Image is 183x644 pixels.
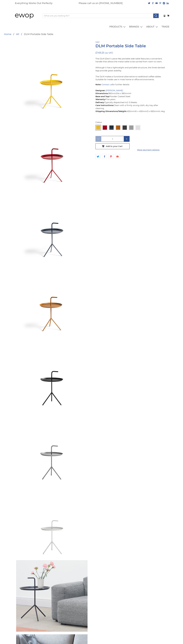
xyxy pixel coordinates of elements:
span: £149.25 [95,51,104,54]
strong: Warranty: [95,98,106,101]
a: BRANDS [128,23,145,30]
p: The DLM (Don’t Leave Me) portable side table features a convenient handle that allows the metal t... [95,57,167,81]
p: Everything Works Out Perfectly [15,1,52,5]
h1: DLM Portable Side Table [95,44,167,48]
p: Please call us on [PHONE_NUMBER] [79,1,123,5]
strong: Shipping Dimensions/Weight: [95,110,127,113]
a: All [16,33,19,35]
a: DLM Portable Side Table [16,189,88,261]
nav: breadcrumbs [4,33,53,35]
strong: Note: [95,83,101,86]
input: What are you looking for? [43,14,153,18]
a: HAY [95,41,100,43]
a: ABOUT [145,23,160,30]
div: Colour [95,121,167,124]
li: DLM Portable Side Table [19,33,53,35]
a: TRADE [160,23,171,30]
p: for further details. 380mmDia x 580mmH Powder Coated Steel Five years 2-3 Weeks Clean with a firm... [95,83,167,113]
a: DLM Portable Side Table [16,263,88,335]
strong: Delivery: [95,101,104,104]
a: Contact us [102,83,112,86]
nav: main navigation [12,23,171,30]
strong: Designer: [95,89,105,92]
a: HAY DLM Portable Side Table White [16,486,88,557]
strong: Dimensions: [95,92,108,95]
small: (ex VAT) [105,52,113,54]
a: HAY DLM Portable Side Table Grey [16,412,88,483]
span: Add to your Cart [106,145,122,147]
a: DLM Portable Side Table [16,115,88,186]
strong: Care instructions: [95,104,114,107]
a: HAY DLM Portable Side Table [16,560,88,632]
a: HAY DLM Portable Side Table Black [16,338,88,409]
button: Add to your Cart [95,143,130,149]
a: DLM Portable Side Table [16,41,88,112]
a: [PERSON_NAME] [106,89,123,92]
span: Typically dispatched in [104,101,127,104]
a: Home [4,33,11,35]
a: More payment options [131,148,165,151]
strong: Base and Top: [95,95,109,98]
a: PRODUCTS [108,23,128,30]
